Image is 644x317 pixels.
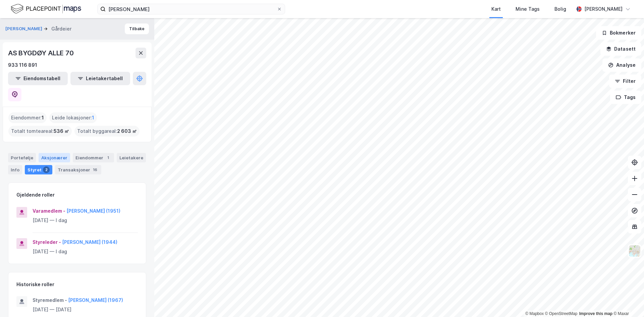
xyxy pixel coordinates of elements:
[42,114,44,122] span: 1
[516,5,540,13] div: Mine Tags
[8,72,68,85] button: Eiendomstabell
[8,61,37,69] div: 933 116 891
[584,5,623,13] div: [PERSON_NAME]
[8,48,75,58] div: AS BYGDØY ALLE 70
[55,165,101,174] div: Transaksjoner
[92,114,94,122] span: 1
[33,216,138,224] div: [DATE] — I dag
[600,42,641,56] button: Datasett
[105,154,111,161] div: 1
[73,153,114,162] div: Eiendommer
[628,245,641,257] img: Z
[16,191,55,199] div: Gjeldende roller
[579,311,612,316] a: Improve this map
[602,58,641,72] button: Analyse
[491,5,501,13] div: Kart
[545,311,578,316] a: OpenStreetMap
[117,153,146,162] div: Leietakere
[610,285,644,317] div: Kontrollprogram for chat
[8,112,47,123] div: Eiendommer :
[106,4,277,14] input: Søk på adresse, matrikkel, gårdeiere, leietakere eller personer
[610,285,644,317] iframe: Chat Widget
[25,165,52,174] div: Styret
[8,126,72,137] div: Totalt tomteareal :
[8,153,36,162] div: Portefølje
[16,280,54,288] div: Historiske roller
[49,112,97,123] div: Leide lokasjoner :
[525,311,544,316] a: Mapbox
[609,74,641,88] button: Filter
[33,248,138,256] div: [DATE] — I dag
[11,3,81,15] img: logo.f888ab2527a4732fd821a326f86c7f29.svg
[74,126,140,137] div: Totalt byggareal :
[125,23,149,34] button: Tilbake
[5,25,44,32] button: [PERSON_NAME]
[70,72,130,85] button: Leietakertabell
[51,25,71,33] div: Gårdeier
[8,165,22,174] div: Info
[117,127,137,135] span: 2 603 ㎡
[596,26,641,40] button: Bokmerker
[33,306,138,314] div: [DATE] — [DATE]
[43,166,50,173] div: 2
[39,153,70,162] div: Aksjonærer
[610,91,641,104] button: Tags
[54,127,69,135] span: 536 ㎡
[554,5,566,13] div: Bolig
[92,166,99,173] div: 16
